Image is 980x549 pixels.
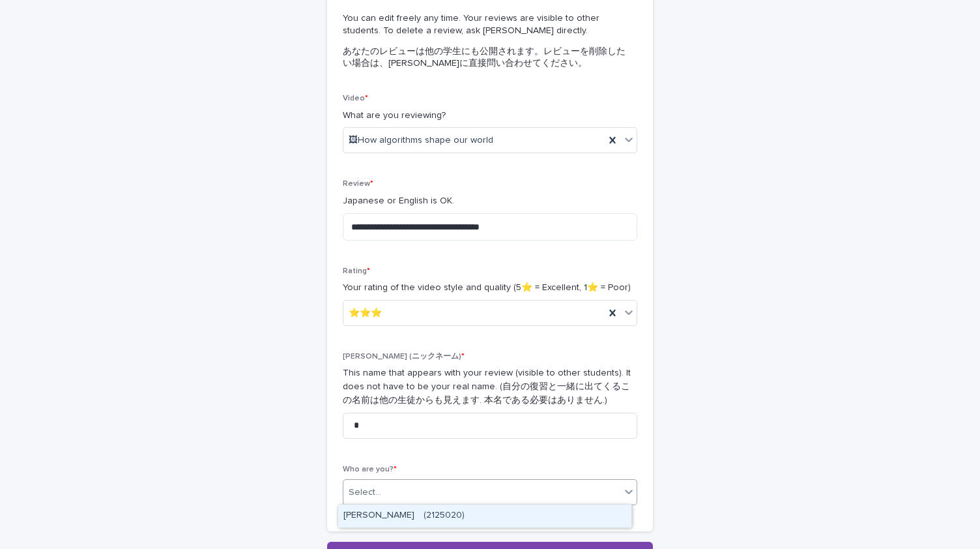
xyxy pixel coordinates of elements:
[338,505,631,527] div: Ryuichi Otowa (2125020)
[343,109,637,123] p: What are you reviewing?
[343,267,370,275] span: Rating
[343,46,632,69] p: あなたのレビューは他の学生にも公開されます。レビューを削除したい場合は、[PERSON_NAME]に直接問い合わせてください。
[343,194,637,208] p: Japanese or English is OK.
[343,180,373,188] span: Review
[343,466,397,473] span: Who are you?
[343,12,632,36] p: You can edit freely any time. Your reviews are visible to other students. To delete a review, ask...
[349,134,493,147] span: 🖼How algorithms shape our world
[343,366,637,407] p: This name that appears with your review (visible to other students). It does not have to be your ...
[343,95,368,102] span: Video
[343,353,465,361] span: [PERSON_NAME] (ニックネーム)
[349,306,382,320] span: ⭐️⭐️⭐️
[349,486,381,499] div: Select...
[343,281,637,295] p: Your rating of the video style and quality (5⭐️ = Excellent, 1⭐️ = Poor)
